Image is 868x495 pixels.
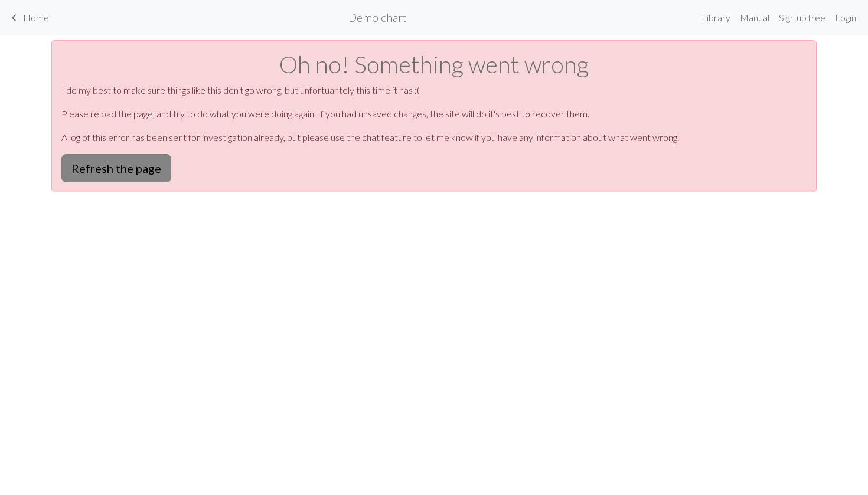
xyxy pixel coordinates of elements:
p: I do my best to make sure things like this don't go wrong, but unfortuantely this time it has :( [61,83,807,97]
p: A log of this error has been sent for investigation already, but please use the chat feature to l... [61,130,807,145]
span: Home [23,12,49,23]
p: Please reload the page, and try to do what you were doing again. If you had unsaved changes, the ... [61,107,807,121]
a: Login [830,6,861,29]
span: keyboard_arrow_left [7,9,21,26]
a: Sign up free [774,6,830,29]
a: Library [697,6,735,29]
button: Refresh the page [61,154,171,182]
a: Manual [735,6,774,29]
a: Home [7,8,49,28]
h2: Demo chart [348,11,407,24]
h1: Oh no! Something went wrong [61,50,807,78]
